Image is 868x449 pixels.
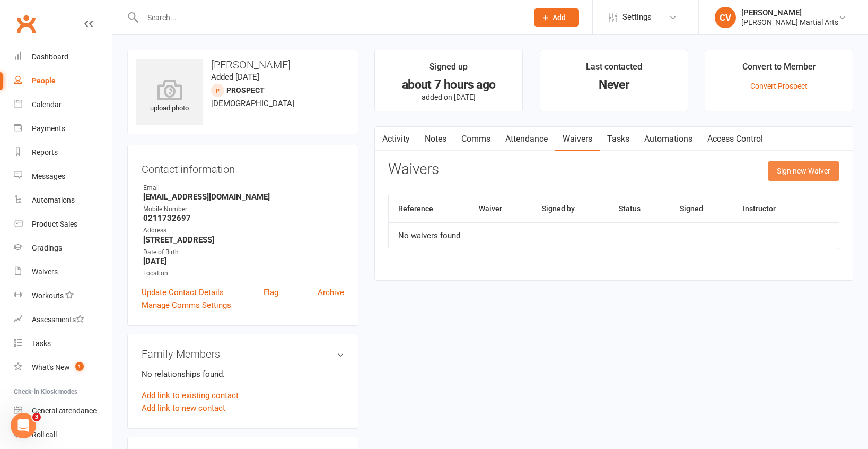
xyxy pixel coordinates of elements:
[534,8,579,27] button: Add
[142,299,231,312] a: Manage Comms Settings
[32,148,58,157] div: Reports
[742,60,816,79] div: Convert to Member
[143,269,344,279] div: Location
[532,195,610,222] th: Signed by
[417,127,454,151] a: Notes
[622,5,652,29] span: Settings
[32,407,97,415] div: General attendance
[384,93,513,101] p: added on [DATE]
[32,291,64,300] div: Workouts
[318,286,344,299] a: Archive
[637,127,700,151] a: Automations
[32,430,57,439] div: Roll call
[733,195,811,222] th: Instructor
[32,267,58,276] div: Waivers
[32,196,75,204] div: Automations
[32,124,65,133] div: Payments
[384,79,513,90] div: about 7 hours ago
[429,60,468,79] div: Signed up
[264,286,278,299] a: Flag
[143,235,344,245] strong: [STREET_ADDRESS]
[555,127,600,151] a: Waivers
[14,399,112,423] a: General attendance kiosk mode
[136,79,203,114] div: upload photo
[142,402,225,415] a: Add link to new contact
[142,286,224,299] a: Update Contact Details
[32,244,62,252] div: Gradings
[609,195,670,222] th: Status
[32,100,62,109] div: Calendar
[14,165,112,188] a: Messages
[14,236,112,260] a: Gradings
[715,7,736,28] div: CV
[670,195,733,222] th: Signed
[389,222,839,249] td: No waivers found
[32,413,41,421] span: 3
[700,127,770,151] a: Access Control
[14,308,112,332] a: Assessments
[143,192,344,202] strong: [EMAIL_ADDRESS][DOMAIN_NAME]
[75,362,84,371] span: 1
[14,45,112,69] a: Dashboard
[14,423,112,447] a: Roll call
[32,220,77,228] div: Product Sales
[553,13,566,22] span: Add
[143,256,344,266] strong: [DATE]
[226,86,265,94] snap: prospect
[32,76,56,85] div: People
[741,18,838,27] div: [PERSON_NAME] Martial Arts
[143,226,344,236] div: Address
[389,195,469,222] th: Reference
[143,247,344,257] div: Date of Birth
[32,315,84,324] div: Assessments
[550,79,678,90] div: Never
[136,59,349,71] h3: [PERSON_NAME]
[139,10,520,25] input: Search...
[586,60,642,79] div: Last contacted
[13,11,39,37] a: Clubworx
[14,284,112,308] a: Workouts
[600,127,637,151] a: Tasks
[14,93,112,117] a: Calendar
[14,141,112,165] a: Reports
[211,72,259,82] time: Added [DATE]
[14,212,112,236] a: Product Sales
[768,161,839,180] button: Sign new Waiver
[375,127,417,151] a: Activity
[454,127,498,151] a: Comms
[750,82,808,90] a: Convert Prospect
[142,368,344,381] p: No relationships found.
[498,127,555,151] a: Attendance
[142,159,344,175] h3: Contact information
[14,188,112,212] a: Automations
[143,204,344,214] div: Mobile Number
[14,356,112,379] a: What's New1
[741,8,838,18] div: [PERSON_NAME]
[32,172,65,180] div: Messages
[143,213,344,223] strong: 0211732697
[14,332,112,356] a: Tasks
[143,183,344,193] div: Email
[388,161,439,178] h3: Waivers
[32,339,51,348] div: Tasks
[32,363,70,372] div: What's New
[469,195,532,222] th: Waiver
[142,348,344,360] h3: Family Members
[11,413,36,438] iframe: Intercom live chat
[32,53,68,61] div: Dashboard
[14,260,112,284] a: Waivers
[14,117,112,141] a: Payments
[211,99,294,108] span: [DEMOGRAPHIC_DATA]
[14,69,112,93] a: People
[142,389,239,402] a: Add link to existing contact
